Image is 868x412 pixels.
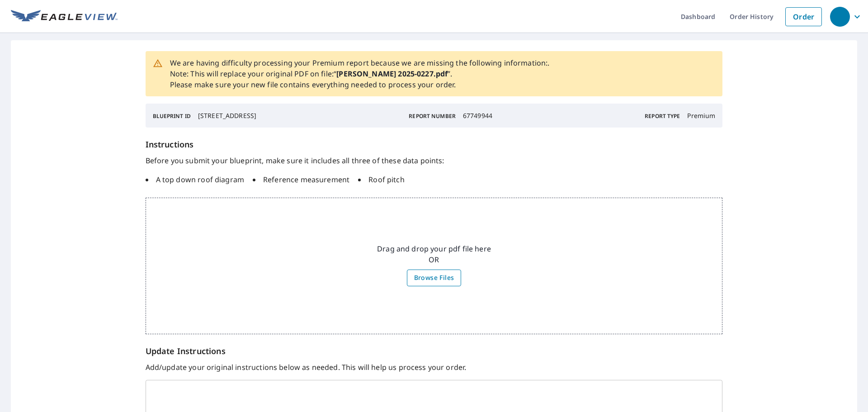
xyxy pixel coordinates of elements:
li: Reference measurement [253,174,349,185]
p: Update Instructions [146,345,723,357]
h6: Instructions [146,138,723,151]
p: Add/update your original instructions below as needed. This will help us process your order. [146,362,723,373]
p: Before you submit your blueprint, make sure it includes all three of these data points: [146,155,723,166]
p: 67749944 [463,111,492,120]
p: Premium [687,111,715,120]
a: Order [785,7,822,26]
p: [STREET_ADDRESS] [198,111,256,120]
li: Roof pitch [358,174,405,185]
span: Browse Files [414,272,454,284]
p: Blueprint ID [153,112,191,120]
li: A top down roof diagram [146,174,244,185]
p: Report Number [409,112,455,120]
p: Drag and drop your pdf file here OR [377,243,491,265]
p: Report Type [645,112,680,120]
label: Browse Files [407,270,462,286]
img: EV Logo [11,10,118,24]
strong: [PERSON_NAME] 2025-0227.pdf [336,69,448,79]
p: We are having difficulty processing your Premium report because we are missing the following info... [170,57,550,90]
